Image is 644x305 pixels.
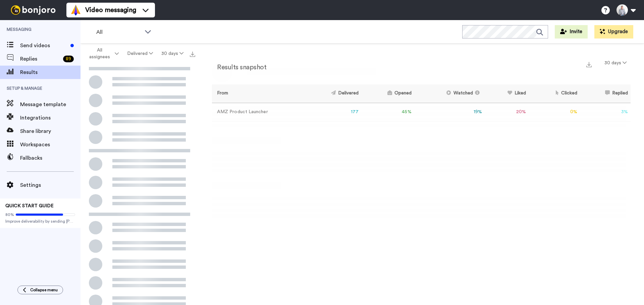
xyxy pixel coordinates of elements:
th: Replied [580,84,631,103]
button: 30 days [157,48,188,60]
button: Collapse menu [17,286,63,294]
img: export.svg [190,52,195,57]
span: Replies [20,55,60,63]
th: From [212,84,303,103]
img: export.svg [586,62,592,67]
td: 45 % [361,103,414,121]
span: Settings [20,181,80,189]
span: Fallbacks [20,154,80,162]
td: 3 % [580,103,631,121]
th: Clicked [529,84,580,103]
button: All assignees [82,44,123,63]
td: AMZ Product Launcher [212,103,303,121]
span: Message template [20,100,80,108]
th: Liked [485,84,529,103]
span: 80% [5,212,14,217]
span: Video messaging [85,5,136,15]
span: QUICK START GUIDE [5,204,54,208]
h2: Results snapshot [212,64,266,71]
button: 30 days [600,57,631,69]
span: All assignees [86,47,113,60]
span: Send videos [20,42,68,50]
td: 0 % [529,103,580,121]
td: 19 % [414,103,485,121]
span: Integrations [20,114,80,122]
span: Collapse menu [30,287,58,293]
button: Invite [555,25,588,39]
button: Export all results that match these filters now. [188,49,197,59]
td: 20 % [485,103,529,121]
span: Improve deliverability by sending [PERSON_NAME]’s from your own email [5,219,75,224]
button: Export a summary of each team member’s results that match this filter now. [584,59,594,69]
span: Workspaces [20,141,80,149]
th: Opened [361,84,414,103]
div: 89 [63,56,74,62]
img: bj-logo-header-white.svg [8,5,58,15]
span: Results [20,68,80,76]
img: vm-color.svg [70,5,81,15]
th: Delivered [303,84,361,103]
th: Watched [414,84,485,103]
button: Delivered [123,48,157,60]
td: 177 [303,103,361,121]
span: All [96,28,141,36]
span: Share library [20,127,80,135]
button: Upgrade [594,25,633,39]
